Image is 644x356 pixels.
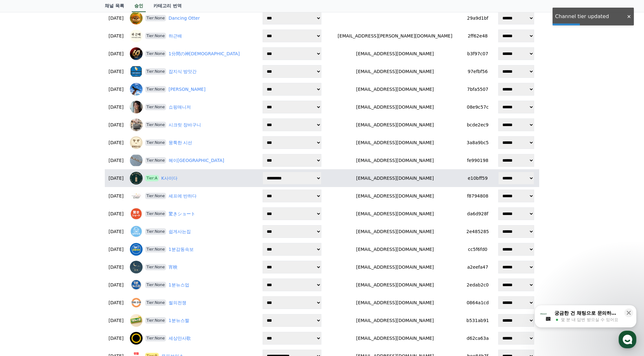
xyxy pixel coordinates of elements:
td: 7bfa5507 [462,80,493,98]
td: 2e485285 [462,223,493,240]
p: [DATE] [107,157,125,164]
a: 헤이[GEOGRAPHIC_DATA] [169,157,224,164]
td: a2eefa47 [462,258,493,276]
td: [EMAIL_ADDRESS][DOMAIN_NAME] [328,312,462,329]
td: [EMAIL_ADDRESS][DOMAIN_NAME] [328,151,462,169]
p: [DATE] [107,33,125,39]
a: 하근배 [169,33,182,39]
img: 1분감동속보 [130,243,143,256]
td: [EMAIL_ADDRESS][DOMAIN_NAME] [328,294,462,312]
a: 1분뉴스짤 [169,317,189,324]
img: 1분뉴스짤 [130,314,143,327]
td: 2ff62e48 [462,27,493,45]
img: Dancing Otter [130,12,143,24]
img: 뭉툭한 시선 [130,136,143,149]
td: e10bff59 [462,169,493,187]
td: [EMAIL_ADDRESS][DOMAIN_NAME] [328,98,462,116]
a: 驚きショート [169,211,195,217]
td: [EMAIL_ADDRESS][DOMAIN_NAME] [328,187,462,205]
a: 쇼핑매니저 [169,104,191,111]
p: [DATE] [107,104,125,111]
td: 0864a1cd [462,294,493,312]
p: [DATE] [107,122,125,128]
img: 아옥이 [130,83,143,96]
td: d62ca63a [462,329,493,347]
span: Tier:None [145,68,166,75]
td: [EMAIL_ADDRESS][DOMAIN_NAME] [328,134,462,151]
a: 잡지식 방앗간 [169,68,197,75]
img: 셰프에 반하다 [130,190,143,202]
p: [DATE] [107,317,125,324]
td: [EMAIL_ADDRESS][DOMAIN_NAME] [328,276,462,294]
span: Tier:None [145,157,166,164]
span: 대화 [58,211,66,216]
img: 驚きショート [130,207,143,220]
a: 1분뉴스업 [169,282,189,288]
span: Tier:None [145,33,166,39]
a: 썰의전쟁 [169,299,186,306]
p: [DATE] [107,228,125,235]
td: [EMAIL_ADDRESS][DOMAIN_NAME] [328,205,462,223]
td: [EMAIL_ADDRESS][DOMAIN_NAME] [328,116,462,134]
td: [EMAIL_ADDRESS][DOMAIN_NAME] [328,240,462,258]
a: 대화 [42,201,82,217]
span: Tier:None [145,317,166,324]
span: Tier:None [145,193,166,199]
p: [DATE] [107,50,125,57]
p: [DATE] [107,299,125,306]
span: Tier:None [145,282,166,288]
img: 헤이미국 [130,154,143,167]
td: 3a8a9bc5 [462,134,493,151]
img: 1분뉴스업 [130,279,143,291]
td: f8794808 [462,187,493,205]
td: [EMAIL_ADDRESS][DOMAIN_NAME] [328,258,462,276]
a: 설정 [82,201,122,217]
img: 쇼핑매니저 [130,101,143,113]
img: 세상만사歌 [130,332,143,345]
td: da6d928f [462,205,493,223]
td: 29a9d1bf [462,9,493,27]
td: [EMAIL_ADDRESS][PERSON_NAME][DOMAIN_NAME] [328,27,462,45]
td: [EMAIL_ADDRESS][DOMAIN_NAME] [328,63,462,80]
td: b3f97c07 [462,45,493,63]
span: Tier:None [145,104,166,110]
a: K사이다 [161,175,178,182]
p: [DATE] [107,335,125,342]
span: Tier:None [145,15,166,21]
td: [EMAIL_ADDRESS][DOMAIN_NAME] [328,80,462,98]
td: [EMAIL_ADDRESS][DOMAIN_NAME] [328,223,462,240]
p: [DATE] [107,282,125,288]
a: Dancing Otter [169,15,200,22]
td: 97efbf56 [462,63,493,80]
span: 홈 [20,211,24,216]
td: [EMAIL_ADDRESS][DOMAIN_NAME] [328,45,462,63]
img: 썰의전쟁 [130,296,143,309]
a: 시크릿 장바구니 [169,122,201,128]
img: 1分間の神シーン [130,47,143,60]
span: Tier:None [145,86,166,92]
a: 세상만사歌 [169,335,191,342]
a: [PERSON_NAME] [169,86,205,93]
span: Tier:None [145,335,166,341]
td: [EMAIL_ADDRESS][DOMAIN_NAME] [328,169,462,187]
img: 잡지식 방앗간 [130,65,143,78]
p: [DATE] [107,86,125,93]
img: K사이다 [130,172,143,185]
td: cc5f6fd0 [462,240,493,258]
td: fe990198 [462,151,493,169]
td: [EMAIL_ADDRESS][DOMAIN_NAME] [328,329,462,347]
img: 시크릿 장바구니 [130,118,143,131]
a: 1분감동속보 [169,246,194,253]
p: [DATE] [107,175,125,182]
td: bcde2ec9 [462,116,493,134]
img: 하근배 [130,30,143,42]
p: [DATE] [107,246,125,253]
p: [DATE] [107,264,125,271]
span: Tier:None [145,139,166,146]
p: [DATE] [107,193,125,199]
td: 2edab2c0 [462,276,493,294]
a: 쉽게사는집 [169,228,191,235]
a: 뭉툭한 시선 [169,139,192,146]
span: 설정 [98,211,106,216]
td: 08e9c57c [462,98,493,116]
